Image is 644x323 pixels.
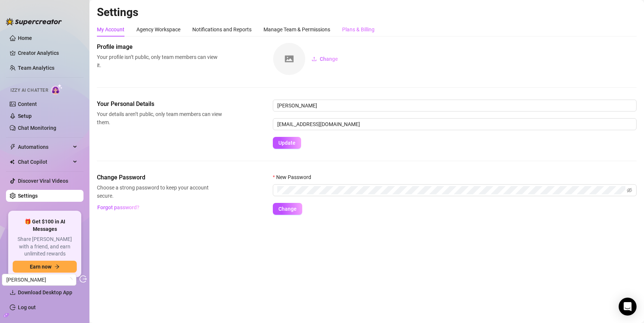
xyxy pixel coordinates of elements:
span: Earn now [30,264,51,270]
span: Download Desktop App [18,289,72,295]
img: square-placeholder.png [273,43,305,75]
button: Update [273,137,301,149]
img: AI Chatter [51,84,63,95]
span: 🎁 Get $100 in AI Messages [13,218,77,233]
span: thunderbolt [10,144,16,150]
span: Change [320,56,338,62]
img: Chat Copilot [10,159,15,164]
a: Settings [18,193,38,199]
span: arrow-right [54,264,60,269]
span: Your details aren’t public, only team members can view them. [97,110,222,126]
span: Automations [18,141,71,153]
label: New Password [273,173,316,181]
a: Chat Monitoring [18,125,56,131]
span: Change Password [97,173,222,182]
span: Choose a strong password to keep your account secure. [97,184,222,200]
span: Your Personal Details [97,100,222,109]
span: Chat Copilot [18,156,71,168]
span: eye-invisible [627,188,632,193]
a: Content [18,101,37,107]
a: Discover Viral Videos [18,178,68,184]
a: Team Analytics [18,65,54,71]
button: Change [306,53,344,65]
input: Enter new email [273,118,637,130]
span: Ryan Bonam [6,274,72,285]
div: Notifications and Reports [192,25,252,34]
span: upload [312,56,317,62]
div: Agency Workspace [136,25,180,34]
button: Forgot password? [97,201,139,213]
img: logo-BBDzfeDw.svg [6,18,62,25]
input: New Password [277,186,625,194]
span: logout [79,275,87,283]
a: Setup [18,113,32,119]
a: Log out [18,304,36,310]
span: Share [PERSON_NAME] with a friend, and earn unlimited rewards [13,236,77,258]
span: Your profile isn’t public, only team members can view it. [97,53,222,69]
span: Profile image [97,43,222,51]
button: Earn nowarrow-right [13,261,77,273]
div: Plans & Billing [342,25,375,34]
span: Change [278,206,297,212]
span: loading [68,277,72,282]
div: Open Intercom Messenger [619,298,637,316]
span: Forgot password? [97,204,139,210]
button: Change [273,203,302,215]
div: My Account [97,25,124,34]
span: download [10,289,16,295]
span: build [4,313,9,318]
input: Enter name [273,100,637,112]
h2: Settings [97,5,637,19]
span: Izzy AI Chatter [10,87,48,94]
a: Home [18,35,32,41]
a: Creator Analytics [18,47,78,59]
div: Manage Team & Permissions [263,25,330,34]
span: Update [278,140,296,146]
